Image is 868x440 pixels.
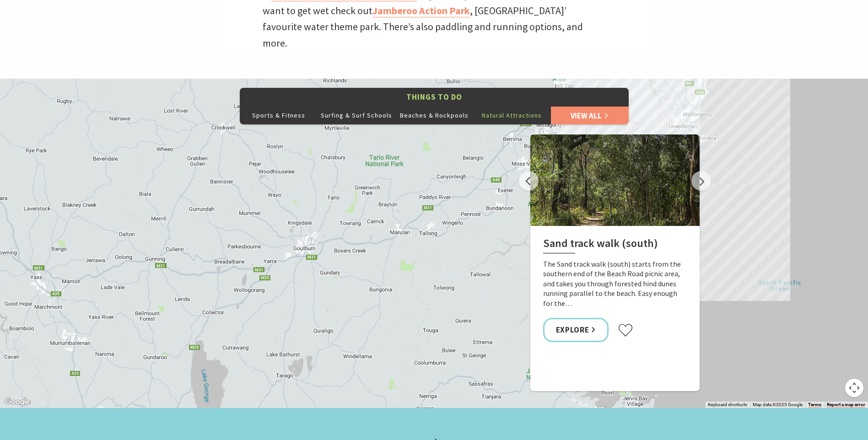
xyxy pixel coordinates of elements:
button: Sports & Fitness [240,106,318,124]
button: Things To Do [240,88,629,107]
a: View All [551,106,629,124]
button: Next [691,171,711,191]
a: Terms [808,402,821,408]
a: Explore [543,318,609,342]
img: Google [2,396,32,408]
button: Keyboard shortcuts [708,402,747,408]
span: Map data ©2025 Google [753,402,803,407]
button: Surfing & Surf Schools [318,106,395,124]
a: Open this area in Google Maps (opens a new window) [2,396,32,408]
button: Previous [519,171,539,191]
a: Report a map error [827,402,865,408]
button: Natural Attractions [473,106,551,124]
button: Click to favourite Sand track walk (south) [618,323,633,337]
button: Beaches & Rockpools [395,106,473,124]
p: The Sand track walk (south) starts from the southern end of the Beach Road picnic area, and takes... [543,259,687,309]
button: Map camera controls [845,379,863,397]
a: Jamberoo Action Park [372,4,470,17]
h2: Sand track walk (south) [543,237,687,253]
